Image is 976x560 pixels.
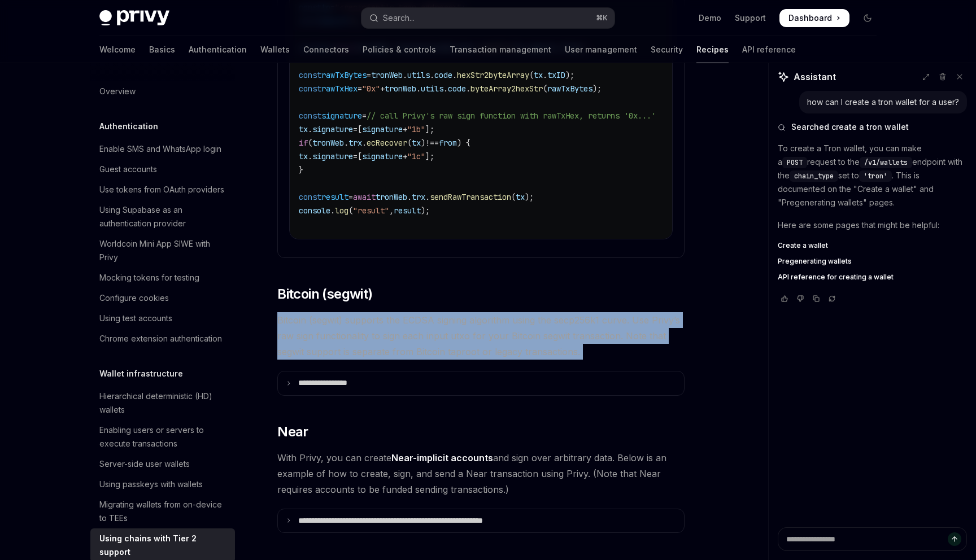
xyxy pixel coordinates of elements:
span: . [416,84,421,94]
span: . [344,138,348,148]
span: , [389,205,394,216]
button: Toggle dark mode [859,9,877,27]
span: . [362,138,367,148]
div: Worldcoin Mini App SIWE with Privy [99,237,228,264]
p: Here are some pages that might be helpful: [778,218,967,232]
div: how can I create a tron wallet for a user? [807,97,959,108]
span: . [430,70,434,80]
span: result [394,205,421,216]
span: "1b" [407,124,425,134]
span: tx [534,70,543,80]
span: tx [299,151,308,161]
span: await [353,192,376,202]
span: } [299,165,303,175]
span: . [443,84,448,94]
span: [ [358,124,362,134]
span: + [403,124,407,134]
span: result [321,192,348,202]
a: Using test accounts [90,308,235,329]
a: User management [565,36,637,63]
span: code [434,70,452,80]
a: Support [735,12,766,24]
a: Guest accounts [90,159,235,180]
span: ); [565,70,574,80]
span: tx [516,192,525,202]
span: [ [358,151,362,161]
span: Near [277,423,308,441]
span: signature [362,151,403,161]
span: . [452,70,457,80]
button: Searched create a tron wallet [778,121,967,133]
a: Using Supabase as an authentication provider [90,200,235,234]
span: . [330,205,335,216]
a: Basics [149,36,175,63]
a: Demo [699,12,721,24]
span: ( [348,205,353,216]
a: Policies & controls [363,36,436,63]
span: sendRawTransaction [430,192,511,202]
span: ( [511,192,516,202]
span: ]; [425,151,434,161]
span: = [358,84,362,94]
div: Server-side user wallets [99,457,190,471]
span: !== [425,138,439,148]
span: tronWeb [312,138,344,148]
span: API reference for creating a wallet [778,273,894,282]
span: = [353,151,358,161]
span: trx [412,192,425,202]
span: ); [525,192,534,202]
span: ) [421,138,425,148]
span: rawTxBytes [321,70,367,80]
span: utils [421,84,443,94]
span: log [335,205,348,216]
span: . [308,151,312,161]
div: Using chains with Tier 2 support [99,532,228,559]
span: signature [362,124,403,134]
span: = [348,192,353,202]
span: ⌘ K [596,14,608,23]
span: tx [299,124,308,134]
span: txID [547,70,565,80]
span: ( [543,84,547,94]
span: from [439,138,457,148]
span: . [543,70,547,80]
span: Pregenerating wallets [778,257,852,266]
a: Hierarchical deterministic (HD) wallets [90,386,235,420]
button: Open search [361,8,615,28]
div: Using Supabase as an authentication provider [99,203,228,230]
div: Configure cookies [99,291,169,305]
span: signature [312,151,353,161]
button: Vote that response was good [778,293,791,304]
div: Using passkeys with wallets [99,478,203,491]
span: With Privy, you can create and sign over arbitrary data. Below is an example of how to create, si... [277,450,685,497]
p: To create a Tron wallet, you can make a request to the endpoint with the set to . This is documen... [778,142,967,209]
a: Chrome extension authentication [90,329,235,349]
span: ); [592,84,602,94]
a: Authentication [189,36,247,63]
span: = [353,124,358,134]
div: Migrating wallets from on-device to TEEs [99,498,228,525]
span: . [425,192,430,202]
span: + [380,84,385,94]
img: dark logo [99,10,169,26]
span: const [299,70,321,80]
span: . [308,124,312,134]
a: Mocking tokens for testing [90,268,235,288]
span: tronWeb [371,70,403,80]
span: ); [421,205,430,216]
div: Enabling users or servers to execute transactions [99,423,228,450]
span: Bitcoin (segwit) [277,285,372,303]
span: ( [308,138,312,148]
button: Copy chat response [809,293,823,304]
span: hexStr2byteArray [457,70,529,80]
div: Hierarchical deterministic (HD) wallets [99,390,228,417]
span: ( [529,70,534,80]
span: const [299,192,321,202]
div: Overview [99,85,136,98]
span: if [299,138,308,148]
span: = [367,70,371,80]
span: tx [412,138,421,148]
span: 'tron' [864,172,887,181]
span: chain_type [794,172,834,181]
a: Near-implicit accounts [391,452,493,464]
